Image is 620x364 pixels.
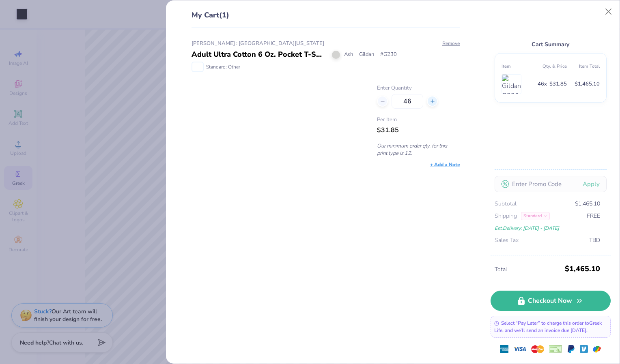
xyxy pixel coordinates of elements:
[206,63,240,71] span: Standard: Other
[442,40,460,47] button: Remove
[491,316,611,338] div: Select “Pay Later” to charge this order to Greek Life , and we’ll send an invoice due [DATE].
[601,4,616,19] button: Close
[192,40,460,48] div: [PERSON_NAME] : [GEOGRAPHIC_DATA][US_STATE]
[513,343,526,355] img: visa
[575,79,600,89] span: $1,465.10
[502,75,521,94] img: Gildan G230
[593,345,601,353] img: GPay
[192,49,326,60] div: Adult Ultra Cotton 6 Oz. Pocket T-Shirt
[521,212,550,220] div: Standard
[377,142,460,157] p: Our minimum order qty. for this print type is 12.
[430,161,460,168] div: + Add a Note
[567,60,600,73] th: Item Total
[538,79,547,89] span: 46 x
[344,51,353,59] span: Ash
[380,51,397,59] span: # G230
[580,345,588,353] img: Venmo
[589,236,600,245] span: TBD
[500,345,508,353] img: express
[377,126,399,135] span: $31.85
[531,343,544,355] img: master-card
[565,261,600,276] span: $1,465.10
[567,345,575,353] img: Paypal
[495,265,562,274] span: Total
[575,199,600,208] span: $1,465.10
[587,212,600,221] span: FREE
[495,212,517,221] span: Shipping
[495,236,519,245] span: Sales Tax
[549,345,562,353] img: cheque
[495,176,607,192] input: Enter Promo Code
[377,116,460,124] span: Per Item
[359,51,374,59] span: Gildan
[502,60,534,73] th: Item
[377,84,460,92] label: Enter Quantity
[495,199,517,208] span: Subtotal
[549,79,567,89] span: $31.85
[491,291,611,311] a: Checkout Now
[392,94,423,109] input: – –
[495,40,607,49] div: Cart Summary
[495,224,600,233] div: Est. Delivery: [DATE] - [DATE]
[192,10,460,28] div: My Cart (1)
[534,60,567,73] th: Qty. & Price
[192,62,203,71] img: Standard: Other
